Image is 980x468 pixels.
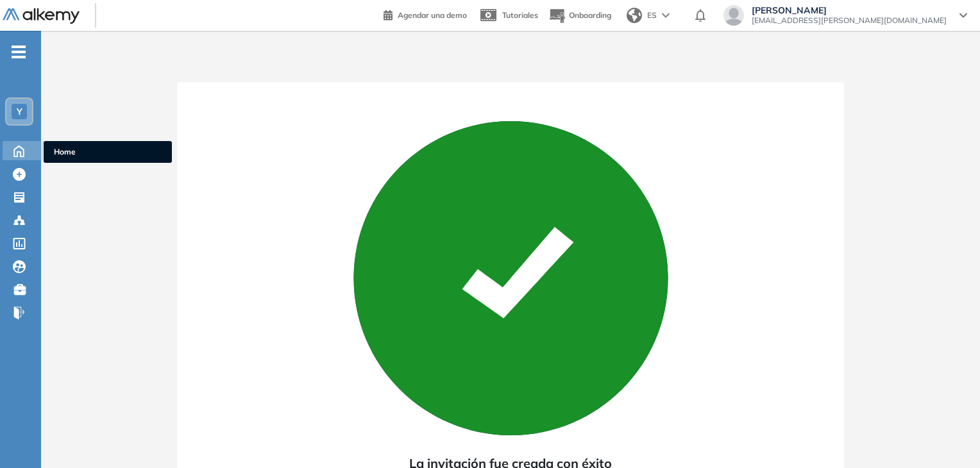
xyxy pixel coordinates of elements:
[916,406,980,468] div: Widget de chat
[548,2,611,29] button: Onboarding
[627,8,642,23] img: world
[916,406,980,468] iframe: Chat Widget
[752,5,947,15] span: [PERSON_NAME]
[662,13,670,18] img: arrow
[569,10,611,20] span: Onboarding
[398,10,467,20] span: Agendar una demo
[752,15,947,26] span: [EMAIL_ADDRESS][PERSON_NAME][DOMAIN_NAME]
[54,146,162,158] span: Home
[647,10,657,21] span: ES
[384,6,467,22] a: Agendar una demo
[3,8,80,24] img: Logo
[502,10,538,20] span: Tutoriales
[12,51,26,53] i: -
[17,106,22,117] span: Y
